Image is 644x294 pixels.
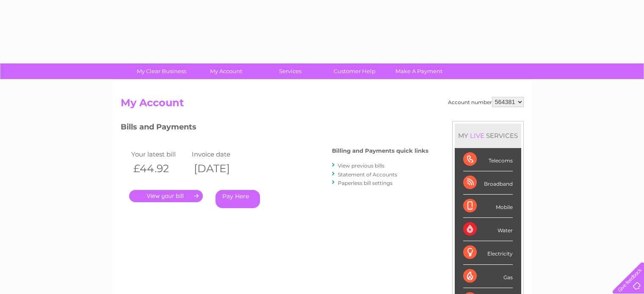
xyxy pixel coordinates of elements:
[468,132,486,140] div: LIVE
[338,162,384,169] a: View previous bills
[129,190,203,202] a: .
[463,265,513,288] div: Gas
[190,148,251,160] td: Invoice date
[129,148,190,160] td: Your latest bill
[455,124,521,148] div: MY SERVICES
[255,63,325,79] a: Services
[463,171,513,195] div: Broadband
[129,160,190,177] th: £44.92
[463,218,513,241] div: Water
[216,190,260,208] a: Pay Here
[463,195,513,218] div: Mobile
[463,241,513,264] div: Electricity
[320,63,390,79] a: Customer Help
[384,63,454,79] a: Make A Payment
[121,97,524,113] h2: My Account
[338,180,392,186] a: Paperless bill settings
[190,160,251,177] th: [DATE]
[191,63,261,79] a: My Account
[463,148,513,171] div: Telecoms
[448,97,524,107] div: Account number
[338,171,397,178] a: Statement of Accounts
[332,148,428,154] h4: Billing and Payments quick links
[127,63,196,79] a: My Clear Business
[121,121,428,136] h3: Bills and Payments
